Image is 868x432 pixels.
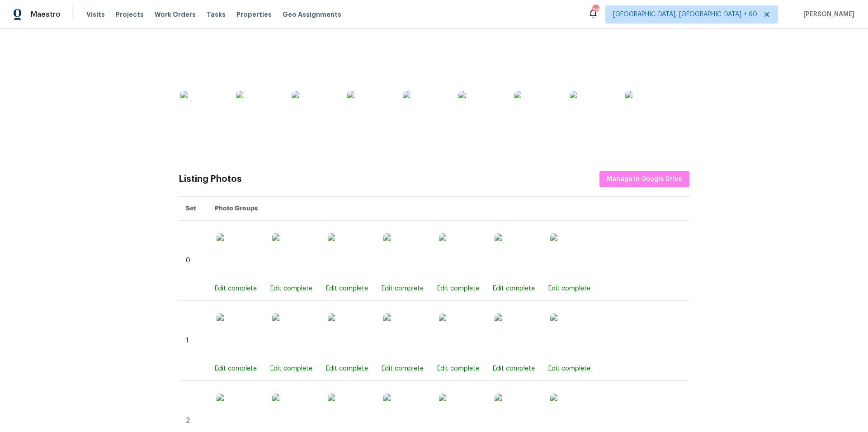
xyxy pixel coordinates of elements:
[437,364,479,373] div: Edit complete
[179,221,208,301] td: 0
[437,284,479,293] div: Edit complete
[86,10,105,19] span: Visits
[215,284,257,293] div: Edit complete
[208,197,689,221] th: Photo Groups
[599,171,689,188] button: Manage in Google Drive
[326,364,368,373] div: Edit complete
[592,5,599,14] div: 664
[179,301,208,381] td: 1
[283,10,341,19] span: Geo Assignments
[207,11,226,18] span: Tasks
[270,284,312,293] div: Edit complete
[31,10,61,19] span: Maestro
[548,364,590,373] div: Edit complete
[215,364,257,373] div: Edit complete
[326,284,368,293] div: Edit complete
[382,364,424,373] div: Edit complete
[493,364,535,373] div: Edit complete
[179,175,242,184] div: Listing Photos
[548,284,590,293] div: Edit complete
[179,197,208,221] th: Set
[236,10,272,19] span: Properties
[607,174,682,185] span: Manage in Google Drive
[382,284,424,293] div: Edit complete
[800,10,854,19] span: [PERSON_NAME]
[613,10,757,19] span: [GEOGRAPHIC_DATA], [GEOGRAPHIC_DATA] + 60
[116,10,144,19] span: Projects
[493,284,535,293] div: Edit complete
[270,364,312,373] div: Edit complete
[155,10,196,19] span: Work Orders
